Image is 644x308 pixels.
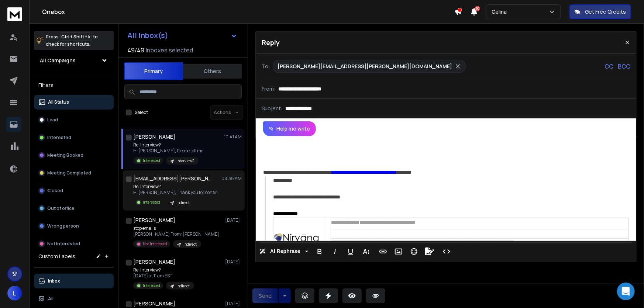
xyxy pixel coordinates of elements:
[262,105,282,112] p: Subject:
[38,253,75,260] h3: Custom Labels
[34,53,114,68] button: All Campaigns
[135,110,148,115] label: Select
[225,301,242,307] p: [DATE]
[133,133,175,141] h1: [PERSON_NAME]
[124,62,183,80] button: Primary
[7,286,22,301] button: L
[143,241,167,247] p: Not Interested
[40,57,76,64] h1: All Campaigns
[48,296,54,302] p: All
[7,7,22,21] img: logo
[225,259,242,265] p: [DATE]
[392,244,406,259] button: Insert Image (Ctrl+P)
[176,158,194,164] p: Interview2
[258,244,310,259] button: AI Rephrase
[359,244,373,259] button: More Text
[475,6,480,11] span: 50
[34,291,114,306] button: All
[143,200,160,205] p: Interested
[146,46,193,55] h3: Inboxes selected
[328,244,342,259] button: Italic (Ctrl+I)
[133,184,222,190] p: Re: Interview?
[60,32,92,41] span: Ctrl + Shift + k
[34,201,114,216] button: Out of office
[344,244,358,259] button: Underline (Ctrl+U)
[47,241,80,247] p: Not Interested
[407,244,421,259] button: Emoticons
[133,142,203,148] p: Re: Interview?
[225,217,242,223] p: [DATE]
[273,233,319,242] img: logo2.png
[34,95,114,110] button: All Status
[133,258,175,266] h1: [PERSON_NAME]
[221,176,242,181] p: 08:38 AM
[133,217,175,224] h1: [PERSON_NAME]
[143,158,160,163] p: Interested
[34,80,114,90] h3: Filters
[133,267,194,273] p: Re: Interview?
[183,242,197,247] p: Indirect
[269,248,302,255] span: AI Rephrase
[492,8,510,15] p: Celina
[376,244,390,259] button: Insert Link (Ctrl+K)
[48,278,60,284] p: Inbox
[176,283,190,289] p: Indirect
[34,130,114,145] button: Interested
[133,190,222,195] p: Hi [PERSON_NAME], Thank you for confirming.
[47,188,63,194] p: Closed
[47,223,79,229] p: Wrong person
[133,273,194,279] p: [DATE] at 11 am EST
[127,46,144,55] span: 49 / 49
[121,28,243,43] button: All Inbox(s)
[47,205,75,211] p: Out of office
[262,63,270,70] p: To:
[569,4,631,19] button: Get Free Credits
[224,134,242,140] p: 10:41 AM
[133,231,219,237] p: [PERSON_NAME] From: [PERSON_NAME]
[585,8,626,15] p: Get Free Credits
[262,85,275,93] p: From:
[617,283,635,300] div: Open Intercom Messenger
[133,148,203,154] p: Hi [PERSON_NAME], Please tell me
[47,152,83,158] p: Meeting Booked
[127,32,168,39] h1: All Inbox(s)
[47,170,91,176] p: Meeting Completed
[176,200,190,205] p: Indirect
[48,99,69,105] p: All Status
[440,244,454,259] button: Code View
[278,63,452,70] p: [PERSON_NAME][EMAIL_ADDRESS][PERSON_NAME][DOMAIN_NAME]
[34,183,114,198] button: Closed
[183,63,242,79] button: Others
[34,219,114,233] button: Wrong person
[262,37,280,48] p: Reply
[34,236,114,251] button: Not Interested
[42,7,454,16] h1: Onebox
[618,62,630,71] p: BCC
[133,175,214,182] h1: [EMAIL_ADDRESS][PERSON_NAME][DOMAIN_NAME]
[313,244,327,259] button: Bold (Ctrl+B)
[34,148,114,163] button: Meeting Booked
[47,135,71,141] p: Interested
[423,244,437,259] button: Signature
[133,300,175,307] h1: [PERSON_NAME]
[46,33,98,48] p: Press to check for shortcuts.
[34,274,114,288] button: Inbox
[133,225,219,231] p: stop emails
[34,166,114,180] button: Meeting Completed
[263,121,316,136] button: Help me write
[143,283,160,288] p: Interested
[47,117,58,123] p: Lead
[34,113,114,127] button: Lead
[605,62,613,71] p: CC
